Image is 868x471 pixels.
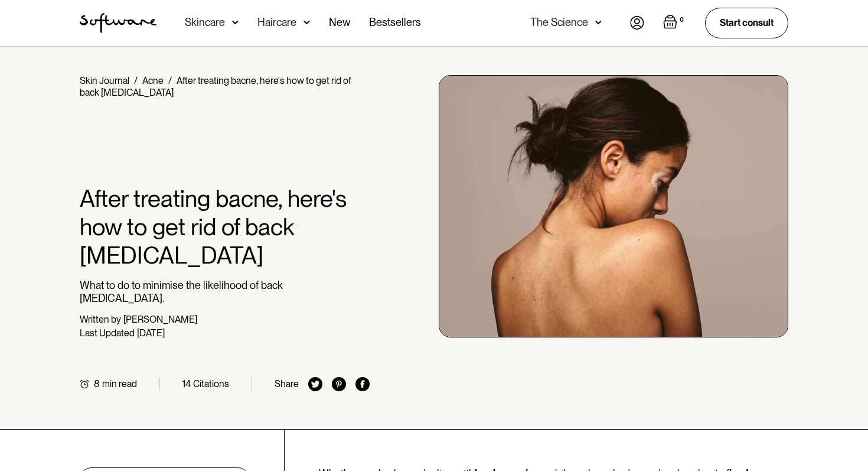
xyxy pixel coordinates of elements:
[705,8,788,38] a: Start consult
[80,314,121,325] div: Written by
[142,75,164,86] a: Acne
[530,17,588,28] div: The Science
[134,75,138,86] div: /
[308,377,322,391] img: twitter icon
[275,378,299,389] div: Share
[80,13,156,33] a: home
[94,378,100,389] div: 8
[595,17,602,28] img: arrow down
[80,75,351,98] div: After treating bacne, here's how to get rid of back [MEDICAL_DATA]
[663,15,686,31] a: Open empty cart
[80,75,129,86] a: Skin Journal
[332,377,346,391] img: pinterest icon
[80,327,135,339] div: Last Updated
[257,17,296,28] div: Haircare
[80,184,370,269] h1: After treating bacne, here's how to get rid of back [MEDICAL_DATA]
[355,377,370,391] img: facebook icon
[168,75,172,86] div: /
[677,15,686,25] div: 0
[137,327,165,339] div: [DATE]
[80,279,370,304] p: What to do to minimise the likelihood of back [MEDICAL_DATA].
[193,378,229,389] div: Citations
[232,17,239,28] img: arrow down
[80,13,156,33] img: Software Logo
[102,378,137,389] div: min read
[182,378,191,389] div: 14
[304,17,310,28] img: arrow down
[185,17,225,28] div: Skincare
[123,314,197,325] div: [PERSON_NAME]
